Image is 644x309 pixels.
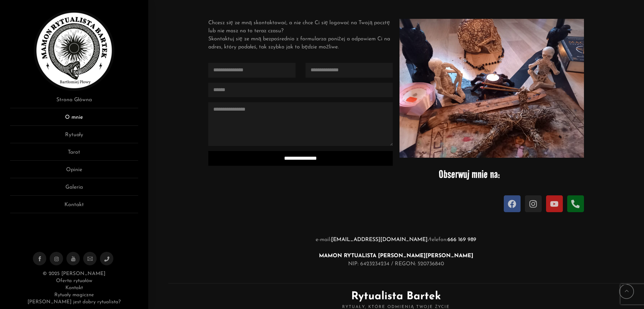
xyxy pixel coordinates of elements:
[10,201,138,213] a: Kontakt
[54,293,94,298] a: Rytuały magiczne
[56,278,92,283] a: Oferta rytuałów
[447,237,476,242] a: 666 169 989
[10,183,138,196] a: Galeria
[10,166,138,178] a: Opinie
[208,63,393,182] form: Contact form
[10,113,138,126] a: O mnie
[10,148,138,161] a: Tarot
[10,96,138,108] a: Strona Główna
[428,236,430,244] i: /
[319,253,473,259] strong: MAMON RYTUALISTA [PERSON_NAME] [PERSON_NAME]
[331,237,428,242] a: [EMAIL_ADDRESS][DOMAIN_NAME]
[208,19,393,51] p: Chcesz się ze mną skontaktować, a nie chce Ci się logować na Twoją pocztę lub nie masz na to tera...
[399,164,500,184] p: Obserwuj mnie na:
[28,300,121,305] a: [PERSON_NAME] jest dobry rytualista?
[10,131,138,143] a: Rytuały
[162,236,631,268] p: e-mail: telefon: NIP: 6423234234 / REGON: 520736840
[34,10,114,91] img: Rytualista Bartek
[65,285,83,291] a: Kontakt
